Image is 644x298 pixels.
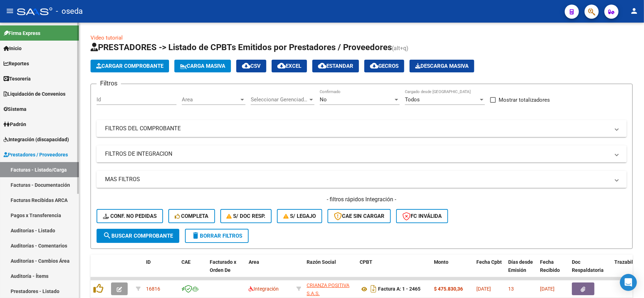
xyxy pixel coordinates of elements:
[105,150,610,158] mat-panel-title: FILTROS DE INTEGRACION
[97,209,163,223] button: Conf. no pedidas
[251,96,308,103] span: Seleccionar Gerenciador
[191,233,242,239] span: Borrar Filtros
[236,60,266,72] button: CSV
[227,213,266,219] span: S/ Doc Resp.
[4,105,27,113] span: Sistema
[97,145,627,162] mat-expansion-panel-header: FILTROS DE INTEGRACION
[318,63,353,69] span: Estandar
[540,259,560,273] span: Fecha Recibido
[103,231,111,240] mat-icon: search
[146,259,151,265] span: ID
[175,213,209,219] span: Completa
[4,120,26,128] span: Padrón
[181,259,191,265] span: CAE
[304,255,357,286] datatable-header-cell: Razón Social
[474,255,505,286] datatable-header-cell: Fecha Cpbt
[277,63,301,69] span: EXCEL
[4,75,31,83] span: Tesorería
[249,259,259,265] span: Area
[103,213,157,219] span: Conf. no pedidas
[249,286,279,292] span: Integración
[378,286,420,292] strong: Factura A: 1 - 2465
[105,125,610,132] mat-panel-title: FILTROS DEL COMPROBANTE
[4,151,68,159] span: Prestadores / Proveedores
[4,29,40,37] span: Firma Express
[246,255,294,286] datatable-header-cell: Area
[182,96,239,103] span: Area
[207,255,246,286] datatable-header-cell: Facturado x Orden De
[434,259,448,265] span: Monto
[370,63,399,69] span: Gecros
[307,281,354,296] div: 30716266903
[185,229,249,243] button: Borrar Filtros
[91,42,392,52] span: PRESTADORES -> Listado de CPBTs Emitidos por Prestadores / Proveedores
[320,96,327,103] span: No
[168,209,215,223] button: Completa
[360,259,372,265] span: CPBT
[6,7,14,15] mat-icon: menu
[97,120,627,137] mat-expansion-panel-header: FILTROS DEL COMPROBANTE
[242,61,250,70] mat-icon: cloud_download
[174,60,231,72] button: Carga Masiva
[143,255,179,286] datatable-header-cell: ID
[431,255,474,286] datatable-header-cell: Monto
[4,136,69,143] span: Integración (discapacidad)
[334,213,384,219] span: CAE SIN CARGAR
[392,45,408,52] span: (alt+q)
[508,286,514,292] span: 13
[91,60,169,72] button: Cargar Comprobante
[242,63,261,69] span: CSV
[307,282,349,296] span: CRIANZA POSITIVA S.A.S.
[505,255,537,286] datatable-header-cell: Días desde Emisión
[630,7,638,15] mat-icon: person
[405,96,420,103] span: Todos
[210,259,236,273] span: Facturado x Orden De
[146,286,160,292] span: 16816
[434,286,463,292] strong: $ 475.830,36
[318,61,326,70] mat-icon: cloud_download
[277,209,322,223] button: S/ legajo
[97,196,627,203] h4: - filtros rápidos Integración -
[4,44,22,52] span: Inicio
[415,63,469,69] span: Descarga Masiva
[476,286,491,292] span: [DATE]
[4,60,29,67] span: Reportes
[357,255,431,286] datatable-header-cell: CPBT
[614,259,643,265] span: Trazabilidad
[283,213,316,219] span: S/ legajo
[364,60,404,72] button: Gecros
[572,259,604,273] span: Doc Respaldatoria
[97,78,121,88] h3: Filtros
[96,63,163,69] span: Cargar Comprobante
[476,259,502,265] span: Fecha Cpbt
[620,274,637,291] div: Open Intercom Messenger
[499,96,550,104] span: Mostrar totalizadores
[402,213,442,219] span: FC Inválida
[312,60,359,72] button: Estandar
[307,259,336,265] span: Razón Social
[103,233,173,239] span: Buscar Comprobante
[180,63,225,69] span: Carga Masiva
[4,90,65,98] span: Liquidación de Convenios
[97,229,179,243] button: Buscar Comprobante
[396,209,448,223] button: FC Inválida
[277,61,286,70] mat-icon: cloud_download
[272,60,307,72] button: EXCEL
[91,35,123,41] a: Video tutorial
[410,60,474,72] button: Descarga Masiva
[179,255,207,286] datatable-header-cell: CAE
[105,175,610,183] mat-panel-title: MAS FILTROS
[56,4,83,19] span: - oseda
[369,283,378,294] i: Descargar documento
[410,60,474,72] app-download-masive: Descarga masiva de comprobantes (adjuntos)
[540,286,555,292] span: [DATE]
[569,255,611,286] datatable-header-cell: Doc Respaldatoria
[191,231,200,240] mat-icon: delete
[327,209,391,223] button: CAE SIN CARGAR
[508,259,533,273] span: Días desde Emisión
[220,209,272,223] button: S/ Doc Resp.
[537,255,569,286] datatable-header-cell: Fecha Recibido
[370,61,378,70] mat-icon: cloud_download
[97,171,627,188] mat-expansion-panel-header: MAS FILTROS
